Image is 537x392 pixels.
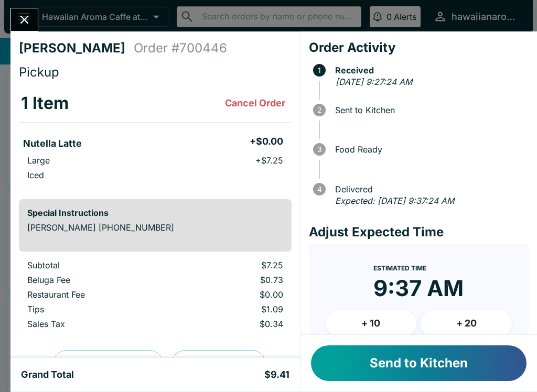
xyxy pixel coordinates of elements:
button: Print Receipt [171,350,266,377]
p: Subtotal [27,260,171,270]
button: Send to Kitchen [311,345,527,381]
p: Beluga Fee [27,275,171,285]
h4: [PERSON_NAME] [19,40,134,56]
text: 1 [318,66,321,74]
p: [PERSON_NAME] [PHONE_NUMBER] [27,222,283,233]
p: $0.73 [188,275,283,285]
p: Iced [27,170,44,180]
em: [DATE] 9:27:24 AM [336,77,412,87]
p: Large [27,155,50,166]
span: Pickup [19,64,59,80]
button: Close [11,8,38,31]
h5: Nutella Latte [23,137,82,150]
span: Estimated Time [373,264,426,272]
p: $7.25 [188,260,283,270]
h4: Adjust Expected Time [309,224,529,240]
button: + 10 [326,310,417,336]
span: Delivered [330,184,529,194]
p: $0.00 [188,289,283,300]
button: + 20 [421,310,512,336]
button: Cancel Order [221,93,289,114]
h4: Order Activity [309,40,529,56]
table: orders table [19,84,292,191]
p: Sales Tax [27,319,171,329]
p: $0.34 [188,319,283,329]
button: Preview Receipt [53,350,163,377]
text: 3 [317,145,321,154]
p: Tips [27,304,171,314]
time: 9:37 AM [373,275,464,302]
p: + $7.25 [255,155,283,166]
span: Received [330,66,529,75]
p: Restaurant Fee [27,289,171,300]
h5: $9.41 [264,368,289,381]
h3: 1 Item [21,93,69,114]
h5: Grand Total [21,368,74,381]
table: orders table [19,260,292,333]
text: 4 [317,185,321,193]
span: Food Ready [330,145,529,154]
h5: + $0.00 [250,135,283,148]
h6: Special Instructions [27,208,283,218]
h4: Order # 700446 [134,40,227,56]
p: $1.09 [188,304,283,314]
text: 2 [317,106,321,114]
em: Expected: [DATE] 9:37:24 AM [335,195,454,206]
span: Sent to Kitchen [330,105,529,115]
